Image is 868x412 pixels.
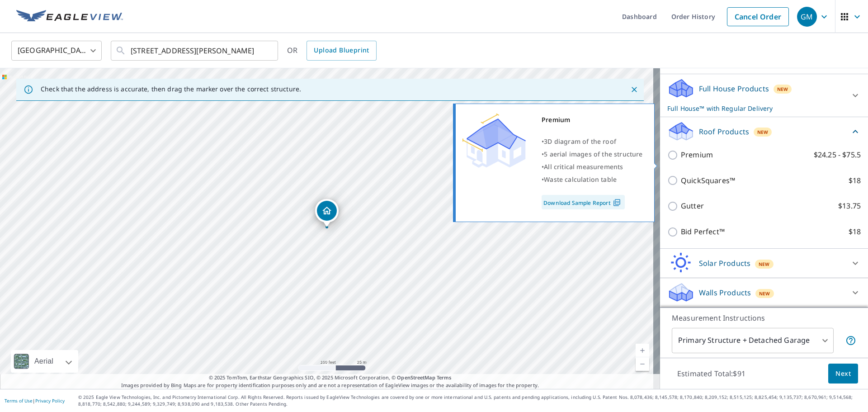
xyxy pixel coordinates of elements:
a: Terms [437,374,452,381]
span: Upload Blueprint [314,45,369,56]
p: Measurement Instructions [672,313,856,323]
div: GM [797,7,817,27]
span: New [777,85,788,93]
p: Roof Products [699,126,749,137]
div: • [542,148,643,161]
a: Current Level 18, Zoom Out [636,357,649,371]
p: Premium [681,149,713,161]
div: Walls ProductsNew [667,282,861,303]
div: [GEOGRAPHIC_DATA] [11,38,102,63]
p: Gutter [681,200,704,212]
p: $13.75 [838,200,861,212]
a: OpenStreetMap [397,374,435,381]
div: Aerial [11,350,78,373]
p: QuickSquares™ [681,175,735,186]
div: • [542,161,643,173]
span: New [759,260,770,268]
p: $18 [849,226,861,237]
a: Privacy Policy [35,398,65,404]
p: Walls Products [699,287,751,298]
span: Your report will include the primary structure and a detached garage if one exists. [845,335,856,346]
span: New [757,128,769,136]
div: Solar ProductsNew [667,252,861,274]
div: • [542,173,643,186]
span: © 2025 TomTom, Earthstar Geographics SIO, © 2025 Microsoft Corporation, © [209,374,452,382]
p: Check that the address is accurate, then drag the marker over the correct structure. [41,85,301,93]
p: © 2025 Eagle View Technologies, Inc. and Pictometry International Corp. All Rights Reserved. Repo... [78,394,863,407]
img: EV Logo [16,10,123,24]
a: Current Level 18, Zoom In [636,344,649,357]
div: Primary Structure + Detached Garage [672,328,834,353]
p: Estimated Total: $91 [670,364,753,384]
a: Terms of Use [5,398,33,404]
p: Full House Products [699,83,769,94]
span: 3D diagram of the roof [544,137,616,146]
p: | [5,398,65,403]
div: OR [287,41,377,61]
span: Waste calculation table [544,175,617,184]
span: 5 aerial images of the structure [544,150,642,158]
div: • [542,135,643,148]
a: Upload Blueprint [307,41,376,61]
p: $18 [849,175,861,186]
div: Full House ProductsNewFull House™ with Regular Delivery [667,78,861,113]
div: Premium [542,114,643,126]
span: New [759,290,770,297]
img: Premium [462,114,526,168]
span: Next [835,368,851,379]
div: Aerial [32,350,56,373]
p: Solar Products [699,258,750,269]
p: $24.25 - $75.5 [814,149,861,161]
p: Full House™ with Regular Delivery [667,104,844,113]
span: All critical measurements [544,162,623,171]
button: Next [828,364,858,384]
input: Search by address or latitude-longitude [131,38,259,63]
a: Cancel Order [727,7,789,26]
div: Roof ProductsNew [667,121,861,142]
div: Dropped pin, building 1, Residential property, 276 MOUNTAINVIEW DR OKOTOKS AB T1S0N1 [315,199,339,227]
button: Close [628,84,640,95]
img: Pdf Icon [611,199,623,207]
a: Download Sample Report [542,195,625,209]
p: Bid Perfect™ [681,226,725,237]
